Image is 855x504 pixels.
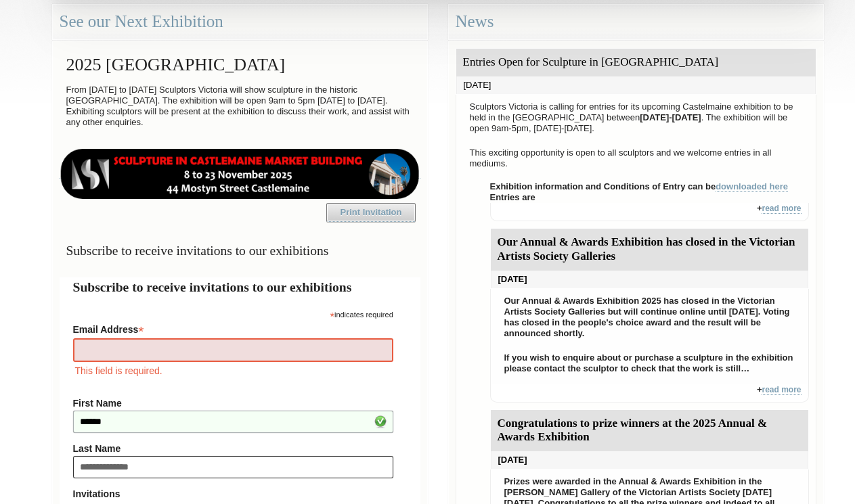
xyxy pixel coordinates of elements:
[73,443,393,454] label: Last Name
[498,349,802,377] p: If you wish to enquire about or purchase a sculpture in the exhibition please contact the sculpto...
[456,76,816,94] div: [DATE]
[73,277,407,297] h2: Subscribe to receive invitations to our exhibitions
[490,181,789,192] strong: Exhibition information and Conditions of Entry can be
[448,4,824,40] div: News
[490,384,809,403] div: +
[73,363,393,378] div: This field is required.
[60,81,420,131] p: From [DATE] to [DATE] Sculptors Victoria will show sculpture in the historic [GEOGRAPHIC_DATA]. T...
[463,144,809,173] p: This exciting opportunity is open to all sculptors and we welcome entries in all mediums.
[73,307,393,320] div: indicates required
[52,4,428,40] div: See our Next Exhibition
[73,398,393,409] label: First Name
[498,292,802,342] p: Our Annual & Awards Exhibition 2025 has closed in the Victorian Artists Society Galleries but wil...
[326,203,416,222] a: Print Invitation
[60,149,420,199] img: castlemaine-ldrbd25v2.png
[640,112,701,122] strong: [DATE]-[DATE]
[463,98,809,137] p: Sculptors Victoria is calling for entries for its upcoming Castelmaine exhibition to be held in t...
[716,181,788,192] a: downloaded here
[491,451,808,469] div: [DATE]
[491,271,808,288] div: [DATE]
[491,229,808,271] div: Our Annual & Awards Exhibition has closed in the Victorian Artists Society Galleries
[73,320,393,336] label: Email Address
[762,204,801,214] a: read more
[762,385,801,395] a: read more
[60,237,420,264] h3: Subscribe to receive invitations to our exhibitions
[60,48,420,81] h2: 2025 [GEOGRAPHIC_DATA]
[73,488,393,499] strong: Invitations
[490,203,809,221] div: +
[456,49,816,76] div: Entries Open for Sculpture in [GEOGRAPHIC_DATA]
[491,410,808,452] div: Congratulations to prize winners at the 2025 Annual & Awards Exhibition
